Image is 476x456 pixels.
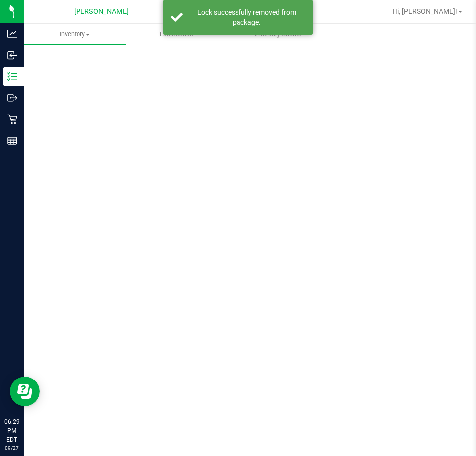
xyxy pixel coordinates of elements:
[7,29,17,39] inline-svg: Analytics
[7,114,17,124] inline-svg: Retail
[393,7,457,15] span: Hi, [PERSON_NAME]!
[4,444,19,452] p: 09/27
[7,93,17,103] inline-svg: Outbound
[147,30,207,39] span: Lab Results
[7,50,17,60] inline-svg: Inbound
[74,7,129,16] span: [PERSON_NAME]
[24,30,126,39] span: Inventory
[126,24,228,45] a: Lab Results
[4,417,19,444] p: 06:29 PM EDT
[24,24,126,45] a: Inventory
[188,7,305,27] div: Lock successfully removed from package.
[7,136,17,146] inline-svg: Reports
[7,72,17,81] inline-svg: Inventory
[10,377,40,406] iframe: Resource center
